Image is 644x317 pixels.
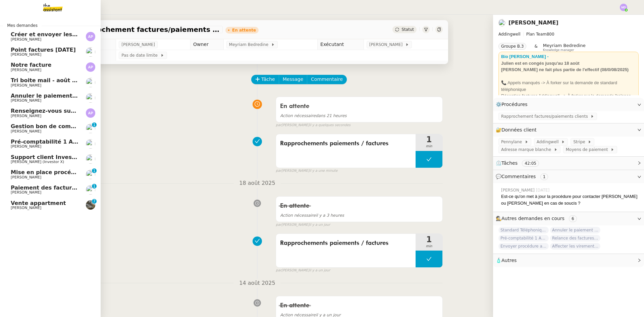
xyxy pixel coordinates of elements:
[496,160,545,166] span: ⏲️
[416,244,442,249] span: min
[526,32,547,37] span: Plan Team
[11,160,64,164] span: [PERSON_NAME] (Investor X)
[309,122,351,128] span: il y a quelques secondes
[86,200,95,210] img: 390d5429-d57e-4c9b-b625-ae6f09e29702
[620,4,627,11] img: svg
[536,187,551,193] span: [DATE]
[566,146,610,153] span: Moyens de paiement
[498,235,549,242] span: Pré-comptabilité 1 ADDINGWELL - 1 août 2025
[498,227,549,233] span: Standard Téléphonique - [PERSON_NAME]/Addingwell
[543,43,586,52] app-user-label: Knowledge manager
[498,19,506,27] img: users%2FrssbVgR8pSYriYNmUDKzQX9syo02%2Favatar%2Fb215b948-7ecd-4adc-935c-e0e4aeaee93e
[501,139,525,145] span: Pennylane
[11,83,41,88] span: [PERSON_NAME]
[93,168,96,174] p: 1
[86,93,95,103] img: users%2FrssbVgR8pSYriYNmUDKzQX9syo02%2Favatar%2Fb215b948-7ecd-4adc-935c-e0e4aeaee93e
[74,26,220,33] span: Rapprochement factures/paiements clients - 1 août 2025
[280,303,309,309] span: En attente
[11,47,76,53] span: Point factures [DATE]
[92,199,97,204] nz-badge-sup: 7
[232,28,256,32] div: En attente
[318,39,364,50] td: Exécutant
[416,144,442,149] span: min
[569,215,577,222] nz-tag: 6
[276,122,281,128] span: par
[234,179,280,188] span: 18 août 2025
[251,75,279,84] button: Tâche
[93,122,96,128] p: 1
[11,37,41,42] span: [PERSON_NAME]
[92,184,97,189] nz-badge-sup: 1
[501,193,639,206] div: Est-ce qu'on met à jour la procédure pour contacter [PERSON_NAME] ou [PERSON_NAME] en cas de souc...
[92,122,97,127] nz-badge-sup: 1
[86,139,95,149] img: users%2FrssbVgR8pSYriYNmUDKzQX9syo02%2Favatar%2Fb215b948-7ecd-4adc-935c-e0e4aeaee93e
[11,175,41,179] span: [PERSON_NAME]
[86,32,95,41] img: svg
[276,222,281,228] span: par
[234,279,280,288] span: 14 août 2025
[11,123,137,129] span: Gestion bon de commande - 19 août 2025
[498,243,549,250] span: Envoyer procédure abonnements Qonto
[522,160,539,167] nz-tag: 42:05
[191,39,224,50] td: Owner
[11,108,138,114] span: Renseignez-vous sur l'offre de parrainage
[280,113,316,118] span: Action nécessaire
[3,22,42,29] span: Mes demandes
[309,168,337,174] span: il y a une minute
[493,123,644,137] div: 🔐Données client
[547,32,554,37] span: 800
[501,113,590,120] span: Rapprochement factures/paiements clients
[501,216,565,221] span: Autres demandes en cours
[93,184,96,190] p: 1
[401,27,414,32] span: Statut
[86,78,95,87] img: users%2F9mvJqJUvllffspLsQzytnd0Nt4c2%2Favatar%2F82da88e3-d90d-4e39-b37d-dcb7941179ae
[493,254,644,267] div: 🧴Autres
[501,127,537,133] span: Données client
[550,227,600,233] span: Annuler le paiement erroné
[307,75,347,84] button: Commentaire
[86,108,95,118] img: svg
[543,43,586,48] span: Meyriam Bedredine
[11,98,41,103] span: [PERSON_NAME]
[501,187,536,193] span: [PERSON_NAME]
[501,67,629,72] strong: [PERSON_NAME] ne fait plus partie de l'effectif (08/0/08/2025)
[11,52,41,57] span: [PERSON_NAME]
[501,146,554,153] span: Adresse marque blanche
[279,75,307,84] button: Message
[11,114,41,118] span: [PERSON_NAME]
[86,124,95,133] img: users%2F9mvJqJUvllffspLsQzytnd0Nt4c2%2Favatar%2F82da88e3-d90d-4e39-b37d-dcb7941179ae
[501,102,528,107] span: Procédures
[501,54,549,59] a: Bio [PERSON_NAME] -
[534,43,537,52] span: &
[493,170,644,183] div: 💬Commentaires 1
[11,144,41,149] span: [PERSON_NAME]
[121,41,155,48] span: [PERSON_NAME]
[493,157,644,170] div: ⏲️Tâches 42:05
[540,173,548,180] nz-tag: 1
[276,268,330,273] small: [PERSON_NAME]
[86,185,95,195] img: users%2FoU9mdHte1obU4mgbfL3mcCoP1F12%2Favatar%2F1be82a40-f611-465c-b415-bc30ec7e3527
[369,41,405,48] span: [PERSON_NAME]
[86,154,95,164] img: users%2FUWPTPKITw0gpiMilXqRXG5g9gXH3%2Favatar%2F405ab820-17f5-49fd-8f81-080694535f4d
[573,139,588,145] span: Stripe
[550,243,600,250] span: Affecter les virements Spendesk au compte 517000
[11,200,66,206] span: Vente appartment
[11,31,126,38] span: Créer et envoyer les factures Tankyou
[11,68,41,72] span: [PERSON_NAME]
[276,122,351,128] small: [PERSON_NAME]
[276,168,337,174] small: [PERSON_NAME]
[501,80,636,93] div: 📞 Appels manqués -> À forker sur la demande de standard téléphonique
[496,174,551,179] span: 💬
[280,139,412,149] span: Rapprochements paiements / factures
[501,61,580,66] strong: Julien est en congés jusqu'au 18 août
[550,235,600,242] span: Relance des factures- août 2025
[280,203,309,209] span: En attente
[280,213,316,218] span: Action nécessaire
[11,139,151,145] span: Pré-comptabilité 1 ADDINGWELL - 1 août 2025
[283,75,303,83] span: Message
[11,190,41,195] span: [PERSON_NAME]
[498,32,521,37] span: Addingwell
[501,93,636,106] div: Réception factures Addingwell --> À forker sur la demande "relance des factures"
[309,222,330,228] span: il y a un jour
